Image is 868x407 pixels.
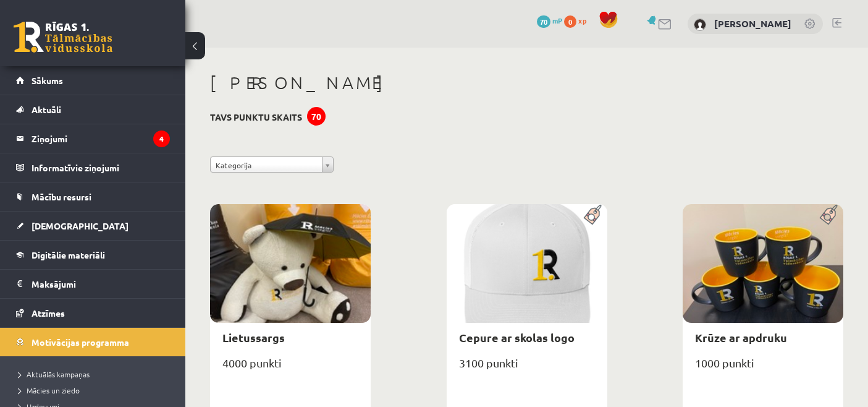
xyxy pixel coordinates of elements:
a: Rīgas 1. Tālmācības vidusskola [14,22,112,53]
a: Atzīmes [16,299,170,327]
a: 70 mP [537,15,562,25]
img: Populāra prece [579,204,607,225]
div: 70 [307,107,326,126]
span: 0 [564,15,576,28]
a: Digitālie materiāli [16,241,170,269]
span: Mācies un ziedo [19,385,80,395]
legend: Ziņojumi [32,124,170,153]
h3: Tavs punktu skaits [210,112,302,122]
a: Motivācijas programma [16,328,170,356]
legend: Maksājumi [32,270,170,298]
div: 1000 punkti [683,353,843,383]
span: mP [552,15,562,25]
a: Informatīvie ziņojumi [16,153,170,182]
a: Krūze ar apdruku [695,330,787,345]
a: Sākums [16,66,170,95]
div: 4000 punkti [210,353,371,383]
span: Mācību resursi [32,191,91,202]
a: Lietussargs [222,330,285,345]
a: Maksājumi [16,270,170,298]
span: Digitālie materiāli [32,249,105,260]
span: [DEMOGRAPHIC_DATA] [32,220,129,231]
img: Andrejs Rjasenskis [694,19,706,31]
a: Cepure ar skolas logo [459,330,575,345]
span: xp [578,15,586,25]
h1: [PERSON_NAME] [210,72,843,93]
a: Mācies un ziedo [19,385,173,396]
div: 3100 punkti [447,353,607,383]
legend: Informatīvie ziņojumi [32,153,170,182]
a: 0 xp [564,15,592,25]
span: Kategorija [216,157,317,173]
a: Aktuālās kampaņas [19,369,173,380]
a: Aktuāli [16,95,170,124]
span: Motivācijas programma [32,336,129,348]
a: [PERSON_NAME] [714,17,791,30]
span: 70 [537,15,550,28]
span: Atzīmes [32,307,65,319]
i: 4 [153,131,170,147]
span: Aktuālās kampaņas [19,369,90,379]
span: Aktuāli [32,104,61,115]
a: [DEMOGRAPHIC_DATA] [16,212,170,240]
a: Kategorija [210,156,334,173]
a: Ziņojumi4 [16,124,170,153]
span: Sākums [32,75,63,86]
a: Mācību resursi [16,182,170,211]
img: Populāra prece [815,204,843,225]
